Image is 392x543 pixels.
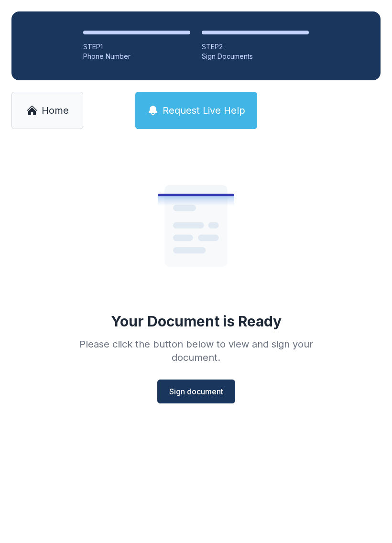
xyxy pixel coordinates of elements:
div: STEP 1 [83,42,190,52]
div: Your Document is Ready [111,313,282,330]
div: Sign Documents [202,52,309,61]
span: Sign document [169,386,223,397]
span: Home [42,104,69,117]
div: Phone Number [83,52,190,61]
span: Request Live Help [163,104,245,117]
div: Please click the button below to view and sign your document. [58,337,334,364]
div: STEP 2 [202,42,309,52]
